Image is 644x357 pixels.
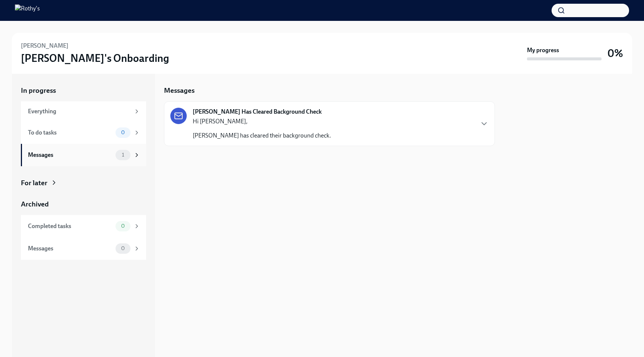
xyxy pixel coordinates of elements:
strong: My progress [527,46,559,54]
a: Everything [21,101,146,121]
div: Messages [28,244,113,253]
h3: [PERSON_NAME]'s Onboarding [21,51,169,65]
a: Completed tasks0 [21,215,146,237]
a: Messages0 [21,237,146,260]
p: Hi [PERSON_NAME], [193,117,331,126]
span: 0 [117,223,129,229]
a: Archived [21,199,146,209]
span: 1 [117,152,129,158]
div: Messages [28,151,113,159]
p: [PERSON_NAME] has cleared their background check. [193,132,331,140]
div: Completed tasks [28,222,113,230]
a: Messages1 [21,144,146,166]
span: 0 [117,130,129,135]
strong: [PERSON_NAME] Has Cleared Background Check [193,108,322,116]
a: To do tasks0 [21,121,146,144]
h5: Messages [164,86,195,95]
h6: [PERSON_NAME] [21,42,69,50]
div: Everything [28,107,130,116]
h3: 0% [607,47,623,60]
img: Rothy's [15,4,40,16]
a: In progress [21,86,146,95]
div: To do tasks [28,129,113,137]
a: For later [21,178,146,188]
span: 0 [117,246,129,251]
div: For later [21,178,47,188]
